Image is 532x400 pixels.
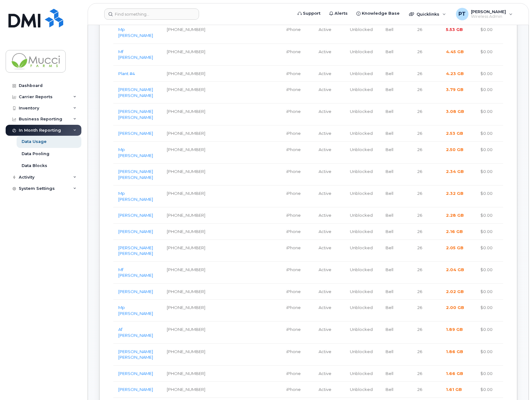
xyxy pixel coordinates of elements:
td: [PHONE_NUMBER] [162,284,210,300]
td: Bell [381,322,412,343]
td: Bell [381,382,412,398]
td: Bell [381,104,412,125]
a: [PERSON_NAME] [118,229,153,234]
td: Active [314,142,345,164]
a: Mp [PERSON_NAME] [118,191,153,202]
td: Unblocked [345,224,381,240]
span: 2.53 GB [446,131,463,136]
span: [PERSON_NAME] [471,9,506,14]
td: Active [314,164,345,185]
td: $0.00 [475,185,503,207]
td: $0.00 [475,44,503,66]
td: 26 [412,125,441,142]
td: 26 [412,300,441,322]
td: Bell [381,142,412,164]
td: [PHONE_NUMBER] [162,240,210,262]
td: Active [314,240,345,262]
td: Unblocked [345,164,381,185]
td: $0.00 [475,382,503,398]
a: [PERSON_NAME] [PERSON_NAME] [118,109,153,120]
td: Bell [381,82,412,104]
a: Support [293,7,325,20]
td: [PHONE_NUMBER] [162,142,210,164]
td: Unblocked [345,300,381,322]
a: Mf [PERSON_NAME] [118,49,153,60]
td: Unblocked [345,104,381,125]
td: 26 [412,44,441,66]
span: 3.08 GB [446,109,464,114]
td: [PHONE_NUMBER] [162,366,210,382]
td: iPhone [281,185,314,207]
span: 2.02 GB [446,289,464,294]
td: 26 [412,322,441,343]
td: 26 [412,82,441,104]
a: [PERSON_NAME] [PERSON_NAME] [118,87,153,98]
td: 26 [412,284,441,300]
td: Active [314,207,345,224]
td: Bell [381,185,412,207]
td: Unblocked [345,366,381,382]
td: $0.00 [475,366,503,382]
td: Unblocked [345,207,381,224]
span: PT [458,10,466,18]
td: 26 [412,262,441,284]
td: Bell [381,164,412,185]
td: $0.00 [475,344,503,366]
td: [PHONE_NUMBER] [162,185,210,207]
td: Active [314,284,345,300]
td: 26 [412,382,441,398]
td: 26 [412,164,441,185]
td: Active [314,66,345,82]
td: 26 [412,185,441,207]
td: Bell [381,125,412,142]
td: 26 [412,366,441,382]
a: Plant #4 [118,71,135,76]
a: Mp [PERSON_NAME] [118,27,153,38]
span: Wireless Admin [471,14,506,19]
span: 1.86 GB [446,349,463,354]
td: [PHONE_NUMBER] [162,322,210,343]
td: $0.00 [475,82,503,104]
td: Active [314,300,345,322]
a: Mp [PERSON_NAME] [118,305,153,316]
td: [PHONE_NUMBER] [162,382,210,398]
span: 1.89 GB [446,327,463,332]
span: 4.23 GB [446,71,464,76]
td: Bell [381,262,412,284]
td: iPhone [281,164,314,185]
td: Unblocked [345,322,381,343]
td: iPhone [281,22,314,43]
a: [PERSON_NAME] [118,387,153,392]
div: Quicklinks [405,8,450,20]
div: Peter Triferis [452,8,517,20]
td: 26 [412,344,441,366]
td: Active [314,344,345,366]
span: 3.79 GB [446,87,463,92]
td: Bell [381,66,412,82]
td: $0.00 [475,262,503,284]
td: 26 [412,207,441,224]
span: 4.45 GB [446,49,464,54]
td: Active [314,322,345,343]
td: Active [314,22,345,43]
td: Active [314,125,345,142]
span: 2.04 GB [446,267,464,272]
a: Af [PERSON_NAME] [118,327,153,338]
td: Active [314,44,345,66]
td: Active [314,185,345,207]
span: 1.66 GB [446,371,463,376]
a: Mf [PERSON_NAME] [118,267,153,278]
td: Unblocked [345,185,381,207]
td: $0.00 [475,224,503,240]
td: $0.00 [475,66,503,82]
td: $0.00 [475,322,503,343]
td: [PHONE_NUMBER] [162,300,210,322]
td: iPhone [281,240,314,262]
td: iPhone [281,82,314,104]
td: iPhone [281,44,314,66]
td: $0.00 [475,125,503,142]
input: Find something... [104,8,199,20]
td: iPhone [281,322,314,343]
span: 2.32 GB [446,191,463,196]
td: [PHONE_NUMBER] [162,44,210,66]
